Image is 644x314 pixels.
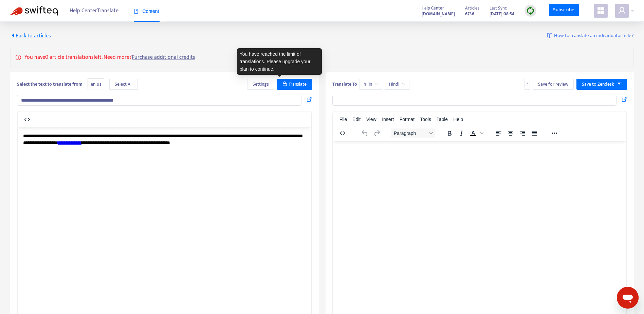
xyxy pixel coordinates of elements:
[134,8,159,14] span: Content
[422,4,444,12] span: Help Center
[525,81,530,86] span: more
[538,81,568,88] span: Save for review
[70,4,118,17] span: Help Center Translate
[339,117,347,122] span: File
[465,4,479,12] span: Articles
[576,79,627,90] button: Save to Zendeskcaret-down
[533,79,574,90] button: Save for review
[289,81,307,88] span: Translate
[526,6,535,15] img: sync.dc5367851b00ba804db3.png
[109,79,138,90] button: Select All
[444,128,455,138] button: Bold
[549,4,579,16] a: Subscribe
[247,79,274,90] button: Settings
[237,48,322,75] div: You have reached the limit of translations. Please upgrade your plan to continue.
[493,128,504,138] button: Align left
[467,128,484,138] div: Text color Black
[10,31,51,40] span: Back to articles
[582,81,614,88] span: Save to Zendesk
[391,128,435,138] button: Block Paragraph
[332,80,357,88] b: Translate To
[400,117,415,122] span: Format
[371,128,383,138] button: Redo
[394,130,427,136] span: Paragraph
[597,6,605,15] span: appstore
[382,117,394,122] span: Insert
[549,128,560,138] button: Reveal or hide additional toolbar items
[366,117,376,122] span: View
[617,287,639,309] iframe: Button to launch messaging window
[465,10,474,18] strong: 6736
[389,79,405,89] span: Hindi
[525,79,530,90] button: more
[24,53,195,62] p: You have 0 article translations left. Need more?
[10,33,16,38] span: caret-left
[456,128,467,138] button: Italic
[618,6,626,15] span: user
[364,79,378,89] span: hi-in
[529,128,540,138] button: Justify
[352,117,361,122] span: Edit
[422,10,455,18] a: [DOMAIN_NAME]
[517,128,528,138] button: Align right
[277,79,312,90] button: Translate
[547,33,552,38] img: image-link
[547,32,634,40] a: How to translate an individual article?
[132,53,195,62] a: Purchase additional credits
[490,10,514,18] strong: [DATE] 08:54
[16,53,21,60] span: info-circle
[453,117,463,122] span: Help
[359,128,371,138] button: Undo
[437,117,448,122] span: Table
[134,9,139,14] span: book
[617,81,622,86] span: caret-down
[490,4,507,12] span: Last Sync
[420,117,431,122] span: Tools
[17,80,82,88] b: Select the text to translate from
[554,32,634,40] span: How to translate an individual article?
[10,6,58,16] img: Swifteq
[115,81,132,88] span: Select All
[253,81,269,88] span: Settings
[88,78,104,90] span: en-us
[505,128,516,138] button: Align center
